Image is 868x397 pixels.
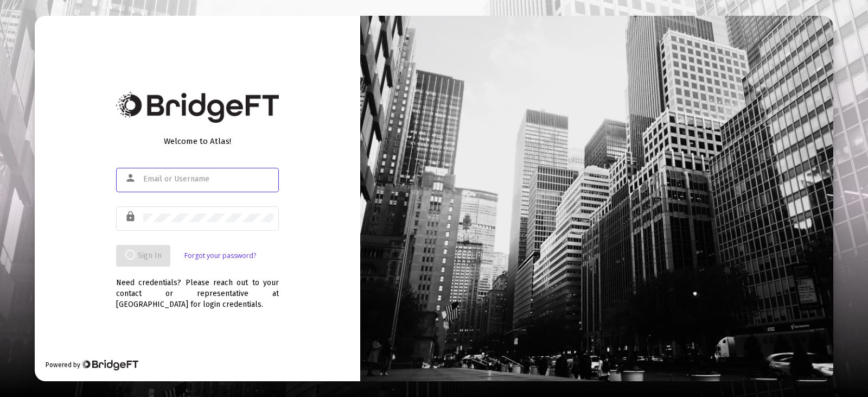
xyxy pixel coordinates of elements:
[116,245,170,267] button: Sign In
[116,92,279,123] img: Bridge Financial Technology Logo
[125,172,138,185] mat-icon: person
[116,136,279,147] div: Welcome to Atlas!
[184,250,256,261] a: Forgot your password?
[46,360,138,370] div: Powered by
[125,251,162,260] span: Sign In
[81,360,138,370] img: Bridge Financial Technology Logo
[125,210,138,223] mat-icon: lock
[143,175,273,184] input: Email or Username
[116,267,279,310] div: Need credentials? Please reach out to your contact or representative at [GEOGRAPHIC_DATA] for log...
